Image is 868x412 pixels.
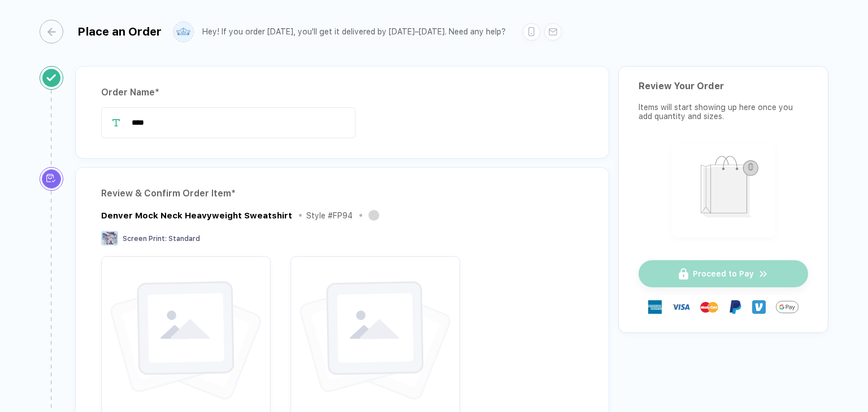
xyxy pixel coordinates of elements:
img: visa [672,298,690,316]
div: Hey! If you order [DATE], you'll get it delivered by [DATE]–[DATE]. Need any help? [202,27,506,37]
span: Standard [168,235,200,243]
div: Place an Order [77,25,162,38]
div: Review Your Order [639,81,808,91]
img: express [648,300,662,314]
div: Style # FP94 [306,211,353,220]
img: user profile [173,22,193,42]
img: Venmo [752,300,766,314]
img: shopping_bag.png [677,148,770,230]
img: Google Pay [776,296,798,318]
img: master-card [700,298,718,316]
img: Screen Print [101,231,118,246]
div: Order Name [101,84,583,102]
img: Paypal [728,300,742,314]
div: Denver Mock Neck Heavyweight Sweatshirt [101,211,292,221]
div: Review & Confirm Order Item [101,185,583,203]
div: Items will start showing up here once you add quantity and sizes. [639,103,808,121]
span: Screen Print : [123,235,167,243]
